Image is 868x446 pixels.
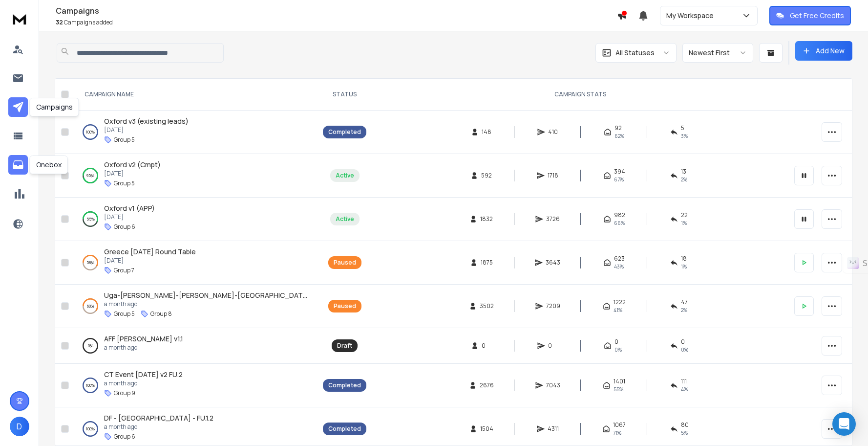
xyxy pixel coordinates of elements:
[666,11,718,21] p: My Workspace
[30,156,68,174] div: Onebox
[56,18,63,26] span: 32
[317,79,372,111] th: STATUS
[56,19,617,26] p: Campaigns added
[10,417,29,436] button: D
[30,98,79,116] div: Campaigns
[56,5,617,17] h1: Campaigns
[73,79,317,111] th: CAMPAIGN NAME
[10,10,29,28] img: logo
[372,79,788,111] th: CAMPAIGN STATS
[832,412,856,436] div: Open Intercom Messenger
[769,6,851,25] button: Get Free Credits
[790,11,844,21] p: Get Free Credits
